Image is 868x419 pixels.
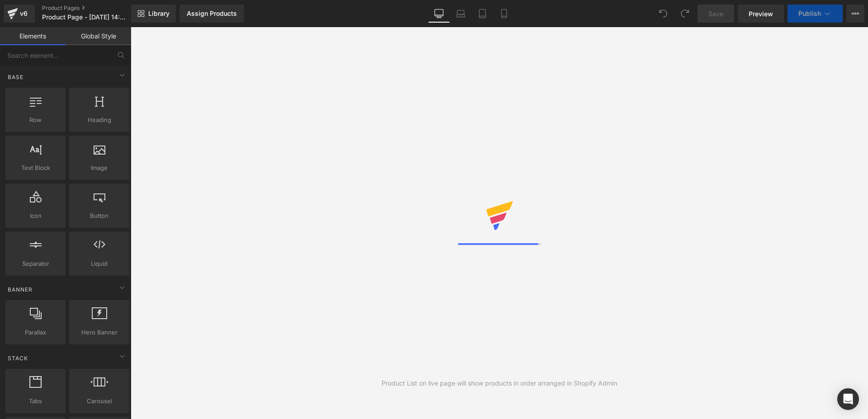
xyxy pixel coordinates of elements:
span: Stack [7,354,29,363]
span: Heading [72,115,127,125]
span: Button [72,211,127,221]
button: More [846,5,864,23]
div: Product List on live page will show products in order arranged in Shopify Admin [382,378,617,388]
span: Banner [7,285,33,294]
span: Product Page - [DATE] 14:42:40 [42,14,129,21]
span: Image [72,163,127,173]
button: Redo [676,5,694,23]
span: Separator [8,259,63,268]
span: Publish [798,10,821,17]
span: Row [8,115,63,125]
span: Parallax [8,328,63,337]
span: Text Block [8,163,63,173]
div: Assign Products [187,10,237,17]
a: New Library [131,5,176,23]
button: Undo [654,5,672,23]
span: Preview [749,9,773,19]
button: Publish [788,5,843,23]
span: Base [7,73,24,81]
a: Laptop [450,5,472,23]
a: Desktop [428,5,450,23]
span: Icon [8,211,63,221]
a: Global Style [66,27,131,45]
span: Save [708,9,723,19]
span: Hero Banner [72,328,127,337]
div: Open Intercom Messenger [837,388,859,410]
span: Tabs [8,396,63,406]
span: Liquid [72,259,127,268]
div: v6 [18,8,29,19]
a: Preview [738,5,784,23]
span: Carousel [72,396,127,406]
span: Library [148,9,170,18]
a: Tablet [472,5,493,23]
a: Product Pages [42,5,146,12]
a: Mobile [493,5,515,23]
a: v6 [4,5,35,23]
